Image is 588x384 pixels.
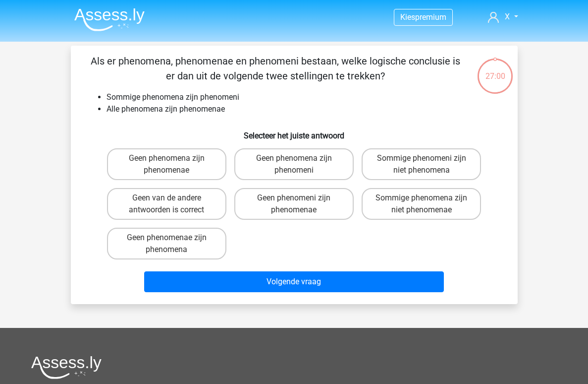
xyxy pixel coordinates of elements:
[484,11,522,23] a: X
[362,148,481,180] label: Sommige phenomeni zijn niet phenomena
[107,148,226,180] label: Geen phenomena zijn phenomenae
[107,91,502,103] li: Sommige phenomena zijn phenomeni
[400,12,415,22] span: Kies
[144,271,444,292] button: Volgende vraag
[362,188,481,220] label: Sommige phenomena zijn niet phenomenae
[415,12,446,22] span: premium
[107,228,226,259] label: Geen phenomenae zijn phenomena
[477,58,514,82] div: 27:00
[505,12,510,21] span: X
[234,148,354,180] label: Geen phenomena zijn phenomeni
[107,103,502,115] li: Alle phenomena zijn phenomenae
[87,123,502,140] h6: Selecteer het juiste antwoord
[31,356,102,379] img: Assessly logo
[107,188,226,220] label: Geen van de andere antwoorden is correct
[234,188,354,220] label: Geen phenomeni zijn phenomenae
[87,54,465,83] p: Als er phenomena, phenomenae en phenomeni bestaan, welke logische conclusie is er dan uit de volg...
[74,8,145,31] img: Assessly
[394,10,452,24] a: Kiespremium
